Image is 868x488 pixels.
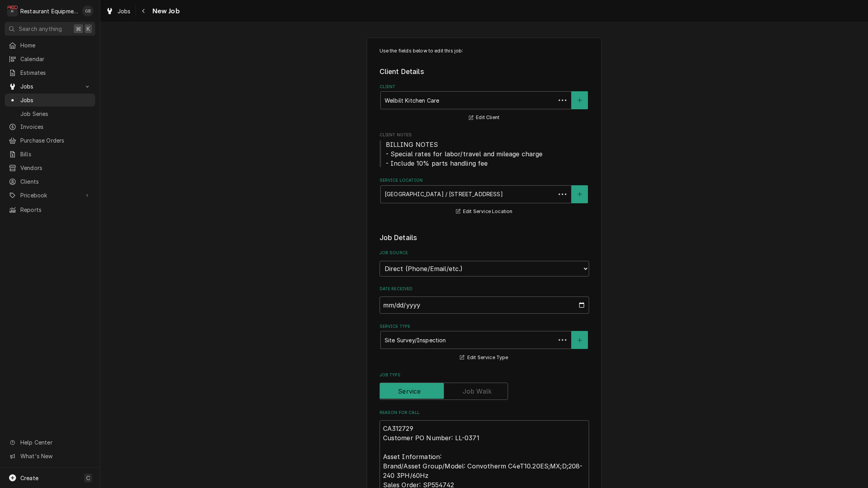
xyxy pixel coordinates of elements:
[5,39,95,52] a: Home
[571,91,588,109] button: Create New Client
[5,134,95,147] a: Purchase Orders
[380,372,589,378] label: Job Type
[19,25,62,33] span: Search anything
[380,250,589,256] label: Job Source
[5,80,95,93] a: Go to Jobs
[20,123,91,131] span: Invoices
[20,452,90,460] span: What's New
[5,450,95,463] a: Go to What's New
[380,177,589,216] div: Service Location
[380,286,589,292] label: Date Received
[7,5,18,16] div: Restaurant Equipment Diagnostics's Avatar
[380,324,589,330] label: Service Type
[20,7,78,15] div: Restaurant Equipment Diagnostics
[86,474,90,482] span: C
[20,110,91,118] span: Job Series
[5,436,95,449] a: Go to Help Center
[5,22,95,36] button: Search anything⌘K
[5,66,95,79] a: Estimates
[5,161,95,174] a: Vendors
[20,475,38,481] span: Create
[571,185,588,203] button: Create New Location
[20,206,91,214] span: Reports
[137,5,150,17] button: Navigate back
[5,148,95,161] a: Bills
[455,207,514,217] button: Edit Service Location
[380,67,589,77] legend: Client Details
[577,338,582,343] svg: Create New Service
[5,107,95,120] a: Job Series
[20,55,91,63] span: Calendar
[5,203,95,216] a: Reports
[380,324,589,362] div: Service Type
[380,140,589,168] span: Client Notes
[118,7,131,15] span: Jobs
[380,233,589,243] legend: Job Details
[459,353,509,363] button: Edit Service Type
[571,331,588,349] button: Create New Service
[5,120,95,133] a: Invoices
[20,82,80,90] span: Jobs
[20,96,91,104] span: Jobs
[87,25,90,33] span: K
[380,250,589,276] div: Job Source
[20,438,90,446] span: Help Center
[468,113,501,123] button: Edit Client
[20,69,91,77] span: Estimates
[577,192,582,197] svg: Create New Location
[380,177,589,184] label: Service Location
[82,5,93,16] div: Gary Beaver's Avatar
[380,132,589,168] div: Client Notes
[380,372,589,400] div: Job Type
[7,5,18,16] div: R
[380,47,589,54] p: Use the fields below to edit this job:
[20,191,80,199] span: Pricebook
[103,5,134,18] a: Jobs
[380,410,589,416] label: Reason For Call
[5,94,95,107] a: Jobs
[20,136,91,145] span: Purchase Orders
[380,286,589,314] div: Date Received
[5,52,95,65] a: Calendar
[386,141,543,167] span: BILLING NOTES - Special rates for labor/travel and mileage charge - Include 10% parts handling fee
[82,5,93,16] div: GB
[380,132,589,138] span: Client Notes
[577,98,582,103] svg: Create New Client
[76,25,81,33] span: ⌘
[20,41,91,49] span: Home
[5,189,95,202] a: Go to Pricebook
[150,6,180,16] span: New Job
[380,84,589,90] label: Client
[20,177,91,186] span: Clients
[380,84,589,123] div: Client
[20,164,91,172] span: Vendors
[20,150,91,158] span: Bills
[380,296,589,314] input: yyyy-mm-dd
[5,175,95,188] a: Clients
